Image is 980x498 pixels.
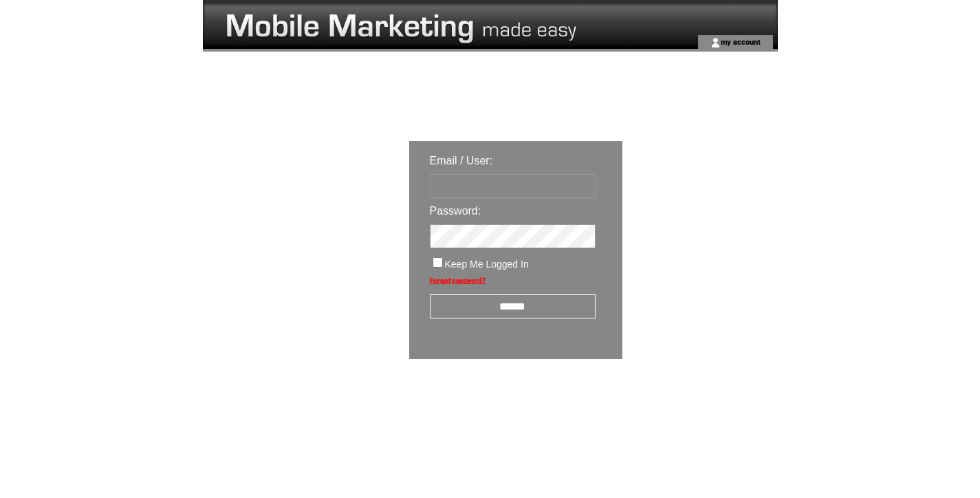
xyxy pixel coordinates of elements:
[430,277,486,284] a: Forgot password?
[430,205,481,217] span: Password:
[445,259,529,270] span: Keep Me Logged In
[721,37,761,46] a: my account
[430,155,493,166] span: Email / User:
[710,37,721,48] img: account_icon.gif;jsessionid=798F5303CC5ACE93CACCD9F54A8083FC
[662,393,731,411] img: transparent.png;jsessionid=798F5303CC5ACE93CACCD9F54A8083FC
